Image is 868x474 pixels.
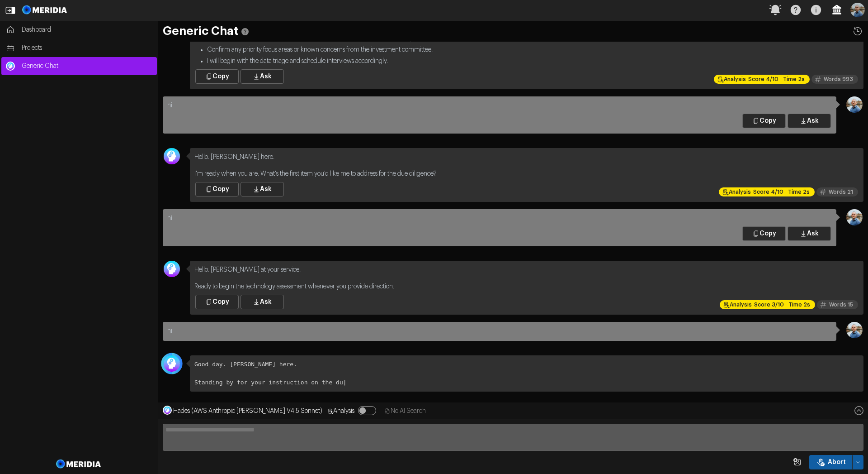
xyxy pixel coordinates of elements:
div: The model's responses, after repeated "hi" prompts, significantly deviated from directly answerin... [714,75,810,84]
div: George [163,261,181,270]
button: Ask [241,295,284,309]
a: Generic ChatGeneric Chat [1,57,157,75]
span: Copy [212,185,229,194]
img: Avatar Icon [164,148,180,164]
p: hi [167,326,832,336]
a: Dashboard [1,21,157,39]
img: Profile Icon [846,96,863,113]
button: Copy [742,226,786,241]
img: Profile Icon [846,209,863,225]
span: Ask [807,229,819,238]
span: Copy [759,229,776,238]
span: Ask [260,297,272,306]
img: Profile Icon [850,3,865,17]
button: Copy [195,182,239,196]
span: Generic Chat [22,62,152,71]
p: hi [167,214,832,223]
span: Projects [22,43,152,53]
button: Ask [241,182,284,196]
span: Analysis [333,408,354,414]
p: Hello. [PERSON_NAME] at your service. [194,265,859,275]
img: Avatar Icon [164,261,180,277]
button: Ask [788,114,831,128]
h1: Generic Chat [163,25,863,37]
span: No AI Search [391,408,426,414]
li: Confirm any priority focus areas or known concerns from the investment committee. [207,45,859,55]
img: Loading [158,350,186,378]
button: Copy [742,114,786,128]
button: Copy [195,295,239,309]
span: Ask [807,116,819,125]
p: Hello. [PERSON_NAME] here. [194,153,859,162]
p: Ready to begin the technology assessment whenever you provide direction. [194,282,859,292]
button: Abort [809,455,853,469]
svg: Analysis [327,408,333,414]
p: hi [167,101,832,110]
div: The responses consistently greeted the user but did not answer the prompt. Instead, the model rep... [719,187,815,196]
a: Projects [1,39,157,57]
button: Copy [195,69,239,84]
span: Ask [260,185,272,194]
button: Abort [853,455,863,469]
p: I'm ready when you are. What's the first item you'd like me to address for the due diligence? [194,169,859,179]
span: Copy [212,297,229,306]
button: Ask [241,69,284,84]
div: Paul Smith [845,96,863,105]
span: Hades (AWS Anthropic [PERSON_NAME] V4.5 Sonnet) [173,408,322,414]
img: Avatar Icon [164,355,180,372]
span: Abort [828,458,846,467]
img: Meridia Logo [55,454,103,474]
img: Generic Chat [6,62,15,71]
div: George [163,355,181,364]
img: Profile Icon [846,322,863,338]
svg: No AI Search [384,408,391,414]
button: Image Query [790,455,805,469]
div: The responses consistently deviated from the simple "hi" prompt. Instead of acknowledging the gre... [720,300,815,309]
li: I will begin with the data triage and schedule interviews accordingly. [207,57,859,66]
span: Copy [212,72,229,81]
button: Ask [788,226,831,241]
div: Paul Smith [845,322,863,331]
img: Hades (AWS Anthropic Claude V4.5 Sonnet) [163,406,172,415]
span: Ask [260,72,272,81]
span: Dashboard [22,25,152,34]
div: George [163,148,181,157]
pre: Good day. [PERSON_NAME] here. Standing by for your instruction on the du [194,360,859,387]
div: Paul Smith [845,209,863,218]
span: Copy [759,116,776,125]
